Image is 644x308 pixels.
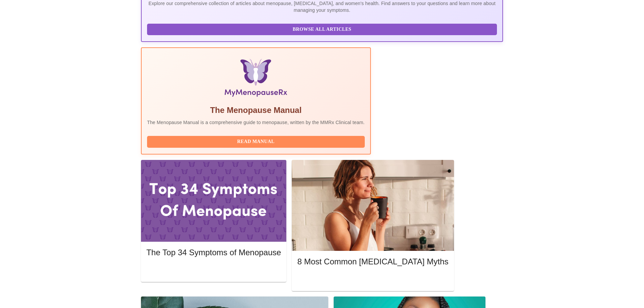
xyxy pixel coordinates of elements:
[147,105,365,116] h5: The Menopause Manual
[147,26,499,32] a: Browse All Articles
[146,266,283,272] a: Read More
[147,24,497,35] button: Browse All Articles
[147,119,365,126] p: The Menopause Manual is a comprehensive guide to menopause, written by the MMRx Clinical team.
[147,138,366,144] a: Read Manual
[154,25,490,34] span: Browse All Articles
[297,256,448,267] h5: 8 Most Common [MEDICAL_DATA] Myths
[182,59,330,99] img: Menopause Manual
[297,276,450,282] a: Read More
[304,275,442,284] span: Read More
[147,136,365,148] button: Read Manual
[153,266,274,274] span: Read More
[146,264,281,276] button: Read More
[297,274,448,285] button: Read More
[146,247,281,258] h5: The Top 34 Symptoms of Menopause
[154,138,358,146] span: Read Manual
